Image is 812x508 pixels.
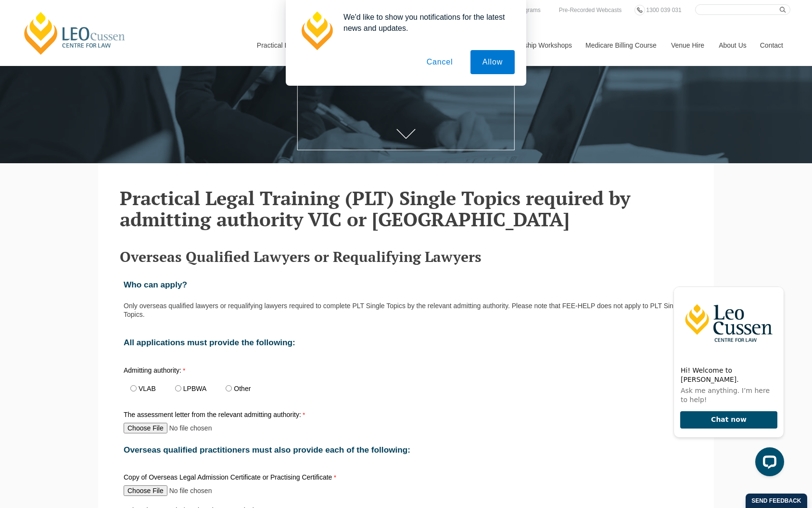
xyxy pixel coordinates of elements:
[124,280,688,289] h2: Who can apply?
[124,338,688,347] h2: All applications must provide the following:
[139,385,156,392] label: VLAB
[124,301,688,319] p: Only overseas qualified lawyers or requalifying lawyers required to complete PLT Single Topics by...
[183,385,207,392] label: LPBWA
[234,385,251,392] label: Other
[297,12,336,50] img: notification icon
[120,187,692,230] h2: Practical Legal Training (PLT) Single Topics required by admitting authority VIC or [GEOGRAPHIC_D...
[415,50,465,74] button: Cancel
[666,280,788,484] iframe: LiveChat chat widget
[124,445,688,455] h2: Overseas qualified practitioners must also provide each of the following:
[124,411,307,420] label: The assessment letter from the relevant admitting authority:
[124,474,339,483] label: Copy of Overseas Legal Admission Certificate or Practising Certificate
[124,367,268,376] label: Admitting authority:
[336,12,515,34] div: We'd like to show you notifications for the latest news and updates.
[120,249,692,265] h3: Overseas Qualified Lawyers or Requalifying Lawyers
[124,485,251,496] input: Copy of Overseas Legal Admission Certificate or Practising Certificate
[124,423,251,433] input: The assessment letter from the relevant admitting authority:
[470,50,515,74] button: Allow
